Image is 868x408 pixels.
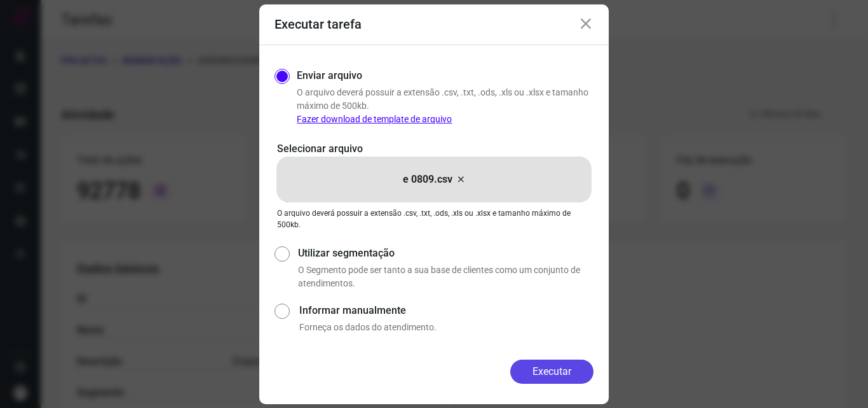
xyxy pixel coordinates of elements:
p: O arquivo deverá possuir a extensão .csv, .txt, .ods, .xls ou .xlsx e tamanho máximo de 500kb. [297,86,593,126]
label: Enviar arquivo [297,68,362,83]
label: Utilizar segmentação [298,246,593,261]
p: O Segmento pode ser tanto a sua base de clientes como um conjunto de atendimentos. [298,264,593,290]
p: Selecionar arquivo [277,141,591,157]
h3: Executar tarefa [275,17,362,32]
p: Forneça os dados do atendimento. [299,321,593,334]
p: e 0809.csv [403,172,452,187]
label: Informar manualmente [299,303,593,318]
p: O arquivo deverá possuir a extensão .csv, .txt, .ods, .xls ou .xlsx e tamanho máximo de 500kb. [277,208,591,230]
a: Fazer download de template de arquivo [297,114,452,124]
button: Executar [510,360,593,384]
